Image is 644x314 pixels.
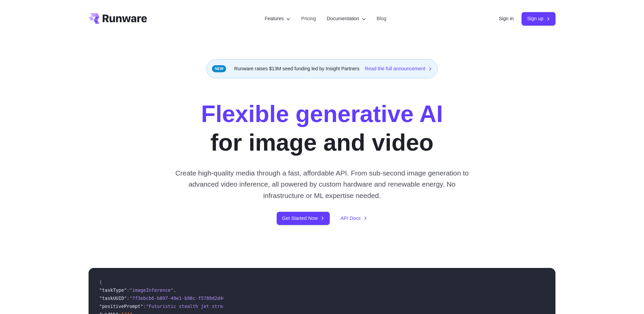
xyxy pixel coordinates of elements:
[265,15,290,23] label: Features
[143,304,146,309] span: :
[327,15,366,23] label: Documentation
[365,65,432,73] a: Read the full announcement
[377,15,386,23] a: Blog
[301,15,316,23] a: Pricing
[201,100,443,157] h1: for image and video
[127,287,129,293] span: :
[99,287,127,293] span: "taskType"
[173,287,176,293] span: ,
[206,59,438,78] div: Runware raises $13M seed funding led by Insight Partners
[201,101,443,127] strong: Flexible generative AI
[340,214,367,222] a: API Docs
[173,167,472,201] p: Create high-quality media through a fast, affordable API. From sub-second image generation to adv...
[277,212,330,225] a: Get Started Now
[99,304,143,309] span: "positivePrompt"
[127,296,129,301] span: :
[99,279,102,285] span: {
[146,304,396,309] span: "Futuristic stealth jet streaking through a neon-lit cityscape with glowing purple exhaust"
[99,296,127,301] span: "taskUUID"
[522,12,555,25] a: Sign up
[499,15,514,23] a: Sign in
[129,296,234,301] span: "7f3ebcb6-b897-49e1-b98c-f5789d2d40d7"
[89,13,147,24] a: Go to /
[129,287,173,293] span: "imageInference"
